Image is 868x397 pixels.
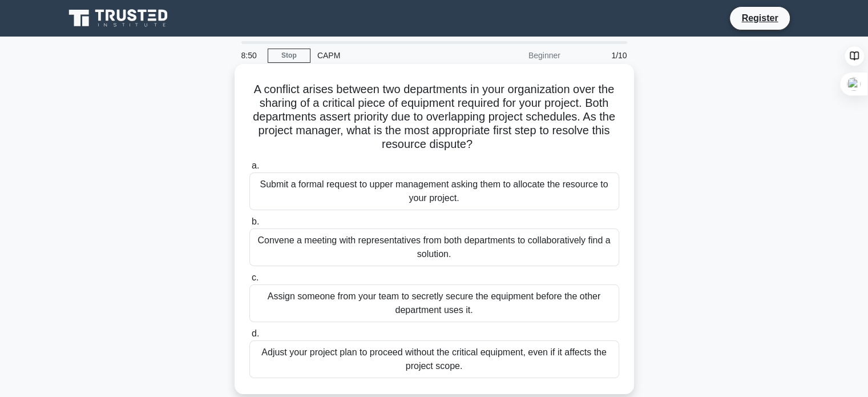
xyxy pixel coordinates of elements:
[248,82,620,152] h5: A conflict arises between two departments in your organization over the sharing of a critical pie...
[252,272,259,282] span: c.
[310,44,467,67] div: CAPM
[252,216,259,226] span: b.
[235,44,268,67] div: 8:50
[252,328,259,338] span: d.
[734,11,785,25] a: Register
[249,284,619,322] div: Assign someone from your team to secretly secure the equipment before the other department uses it.
[467,44,567,67] div: Beginner
[249,228,619,266] div: Convene a meeting with representatives from both departments to collaboratively find a solution.
[268,49,310,63] a: Stop
[567,44,634,67] div: 1/10
[252,161,259,170] span: a.
[249,173,619,210] div: Submit a formal request to upper management asking them to allocate the resource to your project.
[249,340,619,378] div: Adjust your project plan to proceed without the critical equipment, even if it affects the projec...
